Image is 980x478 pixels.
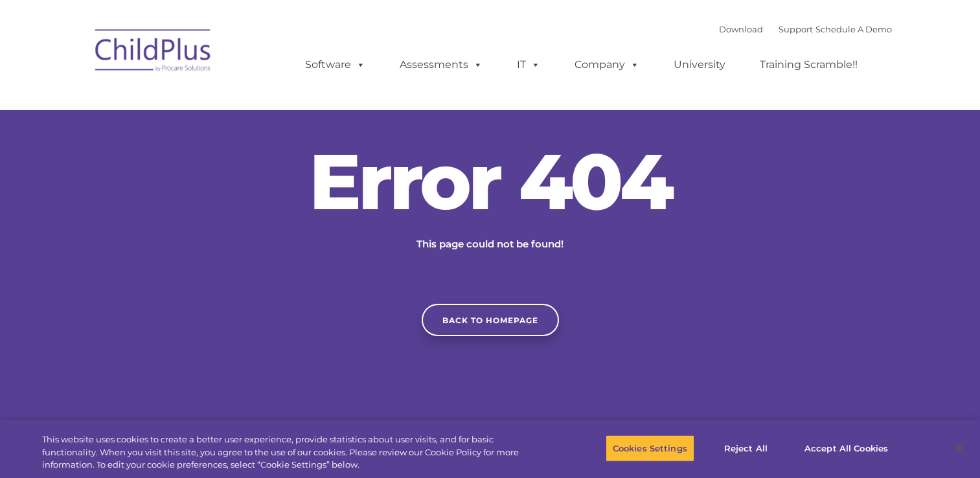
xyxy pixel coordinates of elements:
a: IT [504,52,553,78]
a: Support [779,24,813,34]
button: Close [945,434,974,462]
a: Download [719,24,763,34]
a: University [661,52,738,78]
img: ChildPlus by Procare Solutions [89,20,218,85]
button: Accept All Cookies [797,435,895,462]
p: This page could not be found! [354,236,626,252]
font: | [719,24,892,34]
button: Cookies Settings [606,435,694,462]
button: Reject All [705,435,786,462]
a: Software [292,52,378,78]
a: Schedule A Demo [815,24,892,34]
div: This website uses cookies to create a better user experience, provide statistics about user visit... [42,433,539,472]
a: Training Scramble!! [747,52,871,78]
h2: Error 404 [296,142,685,220]
a: Back to homepage [422,304,559,336]
a: Company [562,52,652,78]
a: Assessments [387,52,496,78]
